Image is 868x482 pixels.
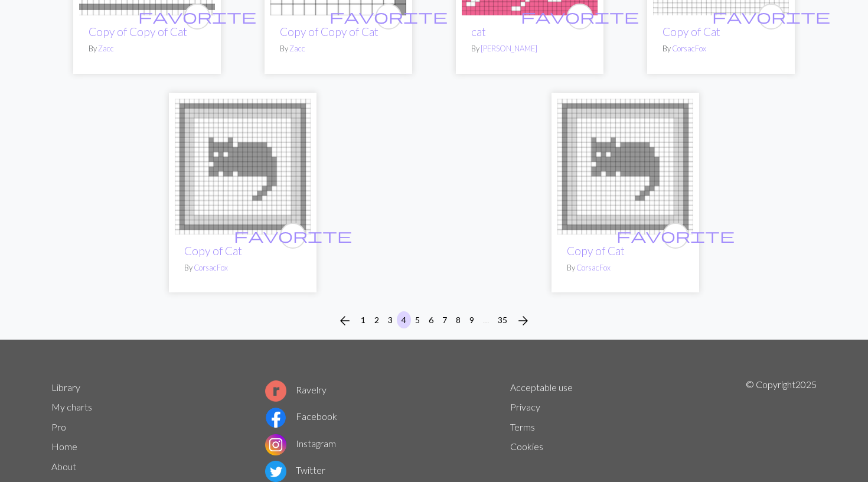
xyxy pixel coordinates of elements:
[138,7,256,25] span: favorite
[184,4,210,30] button: favourite
[51,441,77,452] a: Home
[370,311,384,328] button: 2
[510,382,573,393] a: Acceptable use
[616,224,735,247] i: favourite
[234,224,352,247] i: favourite
[516,312,530,329] span: arrow_forward
[329,7,448,25] span: favorite
[338,312,352,329] span: arrow_back
[576,263,611,272] a: CorsacFox
[89,25,187,38] a: Copy of Copy of Cat
[672,44,706,53] a: CorsacFox
[712,5,830,28] i: favourite
[521,5,639,28] i: favourite
[194,263,228,272] a: CorsacFox
[333,311,357,330] button: Previous
[410,311,425,328] button: 5
[265,461,286,482] img: Twitter logo
[557,159,693,171] a: Cat
[567,244,625,258] a: Copy of Cat
[451,311,465,328] button: 8
[521,7,639,25] span: favorite
[383,311,397,328] button: 3
[616,226,735,245] span: favorite
[333,311,535,330] nav: Page navigation
[265,411,337,422] a: Facebook
[289,44,305,53] a: Zacc
[265,464,325,476] a: Twitter
[338,314,352,328] i: Previous
[184,262,301,273] p: By
[516,314,530,328] i: Next
[397,311,411,328] button: 4
[511,311,535,330] button: Next
[663,25,720,38] a: Copy of Cat
[663,43,779,54] p: By
[481,44,537,53] a: [PERSON_NAME]
[51,421,66,432] a: Pro
[280,223,306,249] button: favourite
[510,421,535,432] a: Terms
[510,441,543,452] a: Cookies
[567,262,684,273] p: By
[471,25,486,38] a: cat
[493,311,512,328] button: 35
[265,407,286,428] img: Facebook logo
[712,7,830,25] span: favorite
[89,43,205,54] p: By
[329,5,448,28] i: favourite
[51,382,80,393] a: Library
[280,43,397,54] p: By
[663,223,688,249] button: favourite
[98,44,114,53] a: Zacc
[758,4,784,30] button: favourite
[567,4,593,30] button: favourite
[510,401,540,412] a: Privacy
[265,384,327,395] a: Ravelry
[175,159,311,171] a: Cat
[184,244,242,258] a: Copy of Cat
[265,380,286,402] img: Ravelry logo
[51,401,92,412] a: My charts
[465,311,479,328] button: 9
[471,43,588,54] p: By
[280,25,378,38] a: Copy of Copy of Cat
[557,99,693,235] img: Cat
[265,434,286,455] img: Instagram logo
[175,99,311,235] img: Cat
[265,438,336,449] a: Instagram
[424,311,438,328] button: 6
[138,5,256,28] i: favourite
[51,461,76,472] a: About
[234,226,352,245] span: favorite
[356,311,370,328] button: 1
[376,4,402,30] button: favourite
[438,311,452,328] button: 7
